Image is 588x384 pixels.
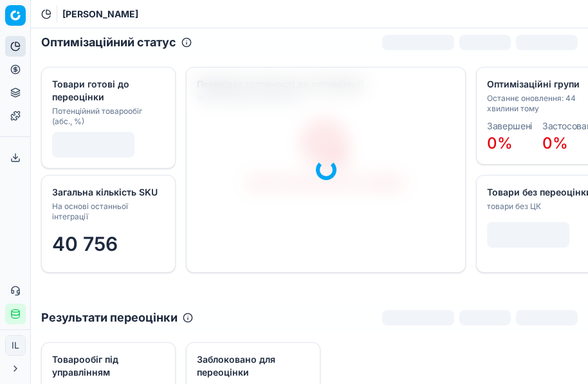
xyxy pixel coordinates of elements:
[487,122,532,131] dt: Завершені
[52,78,162,104] div: Товари готові до переоцінки
[5,335,26,356] button: IL
[487,134,513,152] span: 0%
[52,232,118,255] span: 40 756
[62,8,138,21] span: [PERSON_NAME]
[62,8,138,21] nav: breadcrumb
[41,309,178,327] h2: Результати переоцінки
[52,201,162,222] div: На основі останньої інтеграції
[52,353,162,379] div: Товарообіг під управлінням
[197,353,307,379] div: Заблоковано для переоцінки
[52,186,162,199] div: Загальна кількість SKU
[6,336,25,355] span: IL
[41,33,176,51] h2: Оптимізаційний статус
[52,106,162,127] div: Потенційний товарообіг (абс., %)
[542,134,568,152] span: 0%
